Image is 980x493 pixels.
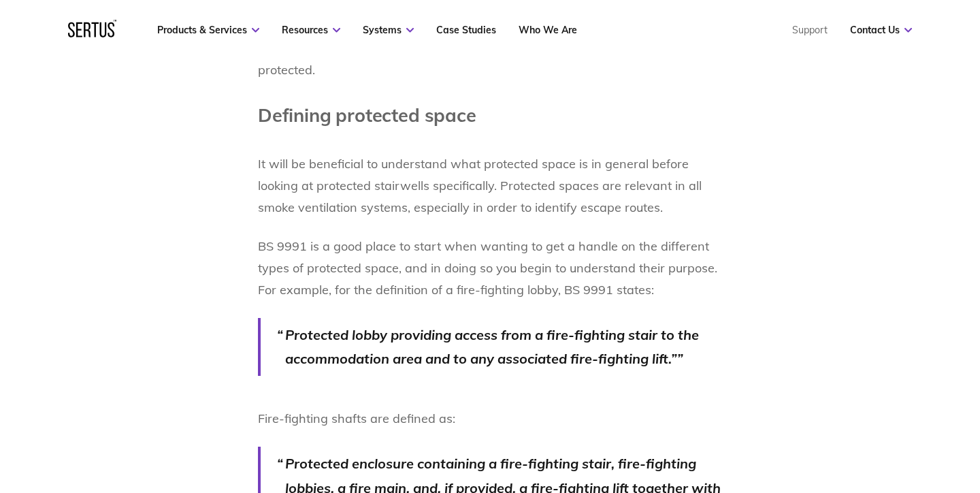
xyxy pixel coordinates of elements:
a: Support [792,24,828,36]
p: Fire-fighting shafts are defined as: [258,408,722,430]
a: Contact Us [850,24,912,36]
a: Who We Are [519,24,577,36]
p: BS 9991 is a good place to start when wanting to get a handle on the different types of protected... [258,236,722,301]
a: Case Studies [436,24,496,36]
a: Systems [363,24,414,36]
p: It will be beneficial to understand what protected space is in general before looking at protecte... [258,131,722,219]
a: Products & Services [157,24,259,36]
p: Protected lobby providing access from a fire-fighting stair to the accommodation area and to any ... [285,323,722,371]
h1: Defining protected space [258,99,722,131]
a: Resources [282,24,340,36]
